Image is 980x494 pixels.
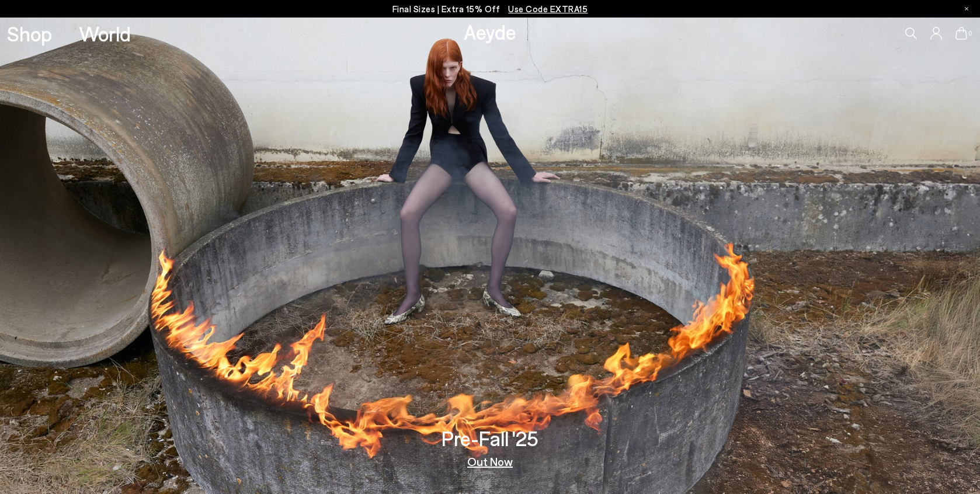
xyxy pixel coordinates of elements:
a: Shop [7,23,52,44]
a: Out Now [467,455,513,467]
a: Aeyde [464,19,516,44]
a: 0 [955,27,967,40]
a: World [79,23,131,44]
span: Navigate to /collections/ss25-final-sizes [508,4,588,14]
span: 0 [967,30,973,37]
h3: Pre-Fall '25 [442,428,538,448]
p: Final Sizes | Extra 15% Off [392,2,588,16]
